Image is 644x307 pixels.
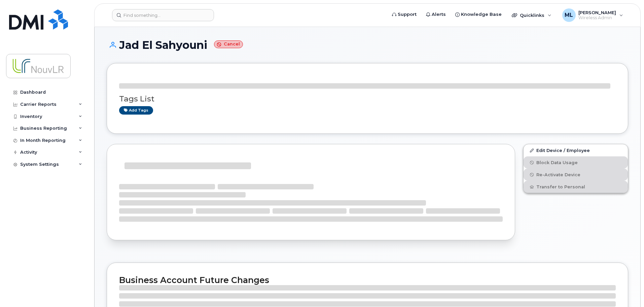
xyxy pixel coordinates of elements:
[524,144,628,156] a: Edit Device / Employee
[119,95,616,103] h3: Tags List
[214,40,243,48] small: Cancel
[119,275,616,285] h2: Business Account Future Changes
[107,39,628,51] h1: Jad El Sahyouni
[119,106,153,115] a: Add tags
[536,172,580,177] span: Re-Activate Device
[524,156,628,168] button: Block Data Usage
[524,181,628,193] button: Transfer to Personal
[524,168,628,181] button: Re-Activate Device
